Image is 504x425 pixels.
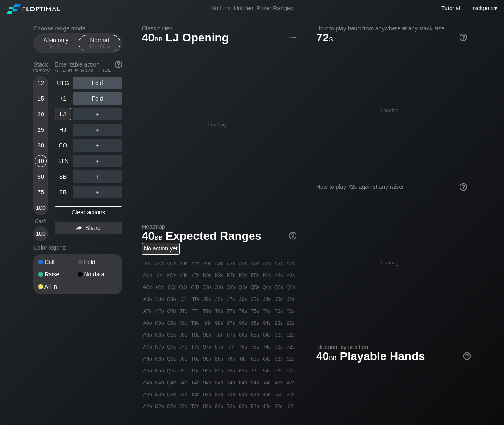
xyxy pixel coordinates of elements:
[249,329,261,341] div: 85s
[201,306,213,317] div: T9s
[178,306,189,317] div: JTo
[190,317,201,329] div: T9o
[190,270,201,281] div: KTs
[273,306,284,317] div: T3s
[285,377,296,388] div: 42s
[166,401,177,412] div: Q2o
[178,365,189,377] div: J5o
[213,365,225,377] div: 85o
[154,341,165,353] div: K7o
[190,294,201,305] div: JTs
[273,377,284,388] div: 43s
[316,25,467,32] h2: How to play hand from anywhere at any stack size
[166,282,177,293] div: QQ
[141,32,164,45] span: 40
[285,270,296,281] div: K2s
[142,294,153,305] div: AJo
[261,294,273,305] div: J4s
[154,329,165,341] div: K8o
[329,353,337,362] span: bb
[315,350,338,364] span: 40
[201,377,213,388] div: 94o
[35,170,47,183] div: 50
[35,186,47,198] div: 75
[459,182,468,191] img: help.32db89a4.svg
[142,377,153,388] div: A4o
[285,401,296,412] div: 22
[225,377,237,388] div: 74o
[35,108,47,120] div: 20
[213,294,225,305] div: J8s
[55,92,71,105] div: +1
[213,306,225,317] div: T8s
[285,317,296,329] div: 92s
[166,341,177,353] div: Q7o
[285,389,296,400] div: 32s
[213,329,225,341] div: 88
[285,341,296,353] div: 72s
[237,282,249,293] div: Q6s
[190,401,201,412] div: T2o
[470,4,498,13] div: ▾
[225,401,237,412] div: 72o
[190,341,201,353] div: T7o
[208,122,230,128] div: Loading...
[55,222,122,234] div: Share
[55,155,71,167] div: BTN
[249,401,261,412] div: 52o
[178,341,189,353] div: J7o
[201,329,213,341] div: 98o
[142,229,296,243] h1: Expected Ranges
[164,32,230,45] span: LJ Opening
[178,258,189,269] div: AJs
[225,294,237,305] div: J7s
[178,317,189,329] div: J9o
[154,353,165,365] div: K6o
[190,329,201,341] div: T8o
[213,401,225,412] div: 82o
[273,329,284,341] div: 83s
[316,184,467,190] div: How to play 72s against any raiser
[154,306,165,317] div: KTo
[273,317,284,329] div: 93s
[73,139,122,152] div: ＋
[237,353,249,365] div: 66
[201,270,213,281] div: K9s
[381,108,402,113] div: Loading...
[142,270,153,281] div: AKo
[237,365,249,377] div: 65o
[225,329,237,341] div: 87s
[285,365,296,377] div: 52s
[166,365,177,377] div: Q5o
[178,294,189,305] div: JJ
[142,317,153,329] div: A9o
[155,34,162,43] span: bb
[166,294,177,305] div: QJo
[33,241,122,254] div: Color legend
[201,401,213,412] div: 92o
[142,282,153,293] div: AQo
[38,271,78,277] div: Raise
[178,270,189,281] div: KJs
[273,282,284,293] div: Q3s
[35,77,47,89] div: 12
[55,139,71,152] div: CO
[178,389,189,400] div: J3o
[225,270,237,281] div: K7s
[261,306,273,317] div: T4s
[142,306,153,317] div: ATo
[285,329,296,341] div: 82s
[237,294,249,305] div: J6s
[261,365,273,377] div: 54s
[190,365,201,377] div: T5o
[190,353,201,365] div: T6o
[106,44,110,49] span: bb
[190,389,201,400] div: T3o
[237,401,249,412] div: 62o
[288,33,297,42] img: ellipsis.fd386fe8.svg
[472,5,494,11] span: nickpont
[261,353,273,365] div: 64s
[249,389,261,400] div: 53o
[142,341,153,353] div: A7o
[462,351,472,361] img: help.32db89a4.svg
